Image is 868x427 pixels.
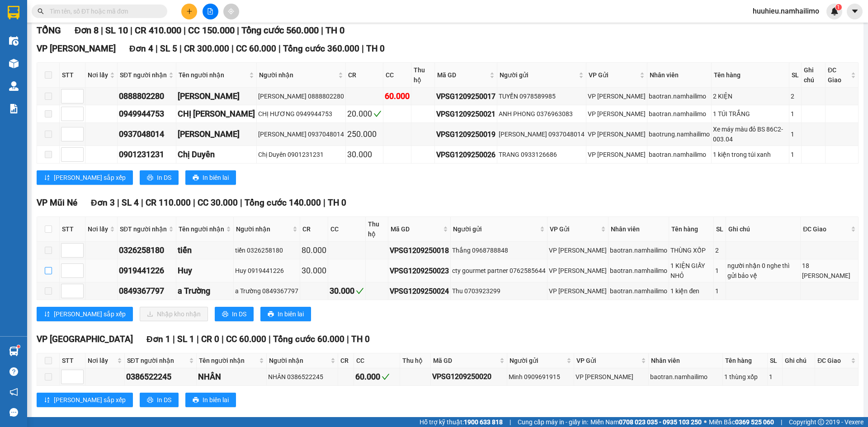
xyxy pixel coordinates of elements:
div: cty gourmet partner [8,29,80,51]
div: TUYỀN 0978589985 [499,91,585,101]
span: check [382,373,390,381]
div: tiến [178,244,232,257]
div: 1 thùng xốp [724,372,766,382]
div: 80.000 [302,244,326,257]
span: Mã GD [391,224,441,234]
th: Ghi chú [783,353,815,368]
td: VP Phạm Ngũ Lão [547,259,609,282]
th: Ghi chú [726,217,801,242]
td: NHÂN [197,368,267,386]
span: TH 0 [328,197,346,208]
span: CR 0 [201,334,219,344]
td: VPSG1209250018 [388,242,451,259]
div: [PERSON_NAME] 0888802280 [258,91,344,101]
div: CHỊ [PERSON_NAME] [178,108,255,120]
div: VP Mũi Né [86,8,189,19]
span: | [117,197,119,208]
span: printer [222,311,228,318]
strong: 0369 525 060 [735,418,774,426]
div: 30.000 [330,285,364,297]
div: Thắng 0968788848 [452,245,546,255]
div: [PERSON_NAME] 0937048014 [499,129,585,139]
div: 20.000 [347,108,382,120]
div: 2 [715,245,724,255]
button: printerIn DS [215,307,254,321]
div: 1 [769,372,781,382]
th: Tên hàng [712,63,789,88]
div: 0888802280 [119,90,175,103]
td: VPSG1209250019 [435,123,497,146]
td: VP Phạm Ngũ Lão [547,282,609,300]
th: CC [383,63,411,88]
th: CC [354,353,400,368]
th: Nhân viên [647,63,712,88]
span: Cung cấp máy in - giấy in: [518,417,588,427]
span: | [321,25,323,36]
div: baotran.namhailimo [650,372,721,382]
button: plus [181,4,197,19]
span: Mã GD [437,70,488,80]
span: Nơi lấy [88,224,108,234]
div: Chị Duyên [178,148,255,161]
span: TH 0 [351,334,370,344]
div: VP [PERSON_NAME] [588,129,646,139]
span: Nơi lấy [88,70,108,80]
span: ⚪️ [704,420,707,424]
th: Thu hộ [411,63,434,88]
span: sort-ascending [44,311,50,318]
th: STT [60,63,85,88]
span: SL 5 [160,43,177,54]
div: 1 kiện trong túi xanh [713,150,788,160]
img: icon-new-feature [830,7,839,15]
div: 0949944753 [119,108,175,120]
td: tiến [176,242,234,259]
td: Huy [176,259,234,282]
th: Thu hộ [366,217,388,242]
span: ĐC Giao [803,224,849,234]
th: Thu hộ [400,353,431,368]
td: VPSG1209250024 [388,282,451,300]
th: Tên hàng [669,217,714,242]
td: 0901231231 [118,146,176,164]
span: SL 4 [122,197,139,208]
div: [PERSON_NAME] 0937048014 [258,129,344,139]
div: VP [PERSON_NAME] [588,91,646,101]
td: VPSG1209250023 [388,259,451,282]
span: Đơn 8 [75,25,99,36]
div: 1 TÚI TRẮNG [713,109,788,119]
span: Người gửi [500,70,577,80]
td: 0386522245 [125,368,197,386]
td: VP Phạm Ngũ Lão [586,88,647,105]
span: Mã GD [433,356,498,366]
span: In DS [232,309,246,319]
img: warehouse-icon [9,36,19,46]
span: caret-down [851,7,859,15]
span: huuhieu.namhailimo [745,5,826,17]
th: SL [768,353,783,368]
td: CHỊ HƯƠNG [176,105,257,123]
span: 18 [PERSON_NAME] [86,42,189,74]
th: Nhân viên [649,353,723,368]
div: 2 KIỆN [713,91,788,101]
span: VP Gửi [589,70,638,80]
span: printer [147,174,153,182]
div: cty gourmet partner 0762585644 [452,266,546,276]
td: 0937048014 [118,123,176,146]
div: baotrung.namhailimo [649,129,710,139]
span: SĐT người nhận [127,356,187,366]
button: printerIn biên lai [185,170,236,185]
span: plus [186,8,193,14]
td: 0919441226 [118,259,176,282]
td: Quỳnh Như [176,123,257,146]
button: file-add [203,4,218,19]
div: Huy [178,264,232,277]
span: printer [268,311,274,318]
span: CC 30.000 [198,197,238,208]
div: VPSG1209250026 [436,149,495,160]
span: check [356,287,364,295]
th: CR [338,353,354,368]
div: 1 [791,150,800,160]
span: TH 0 [366,43,385,54]
div: Huy 0919441226 [235,266,298,276]
div: 1 [715,266,724,276]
